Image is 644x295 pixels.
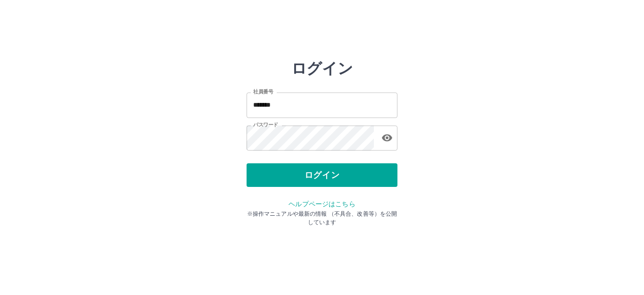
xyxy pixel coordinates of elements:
p: ※操作マニュアルや最新の情報 （不具合、改善等）を公開しています [247,210,397,227]
a: ヘルプページはこちら [289,200,355,208]
button: ログイン [247,163,397,187]
label: パスワード [253,121,278,128]
label: 社員番号 [253,88,273,95]
h2: ログイン [291,59,353,77]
